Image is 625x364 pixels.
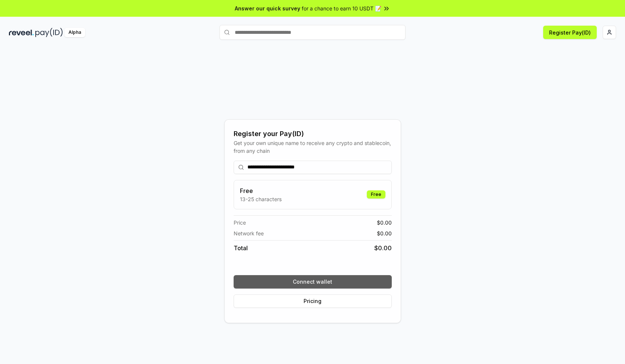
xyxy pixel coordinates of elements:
button: Pricing [234,294,392,308]
img: reveel_dark [9,28,34,37]
span: $ 0.00 [377,219,392,226]
div: Alpha [64,28,85,37]
span: Total [234,244,248,252]
button: Register Pay(ID) [543,26,597,39]
span: $ 0.00 [374,244,392,252]
span: Answer our quick survey [235,4,300,12]
button: Connect wallet [234,275,392,289]
h3: Free [240,186,282,195]
p: 13-25 characters [240,195,282,203]
span: Price [234,219,246,226]
div: Get your own unique name to receive any crypto and stablecoin, from any chain [234,139,392,155]
img: pay_id [35,28,63,37]
div: Register your Pay(ID) [234,129,392,139]
span: Network fee [234,229,264,237]
span: $ 0.00 [377,229,392,237]
div: Free [367,190,385,199]
span: for a chance to earn 10 USDT 📝 [302,4,381,12]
